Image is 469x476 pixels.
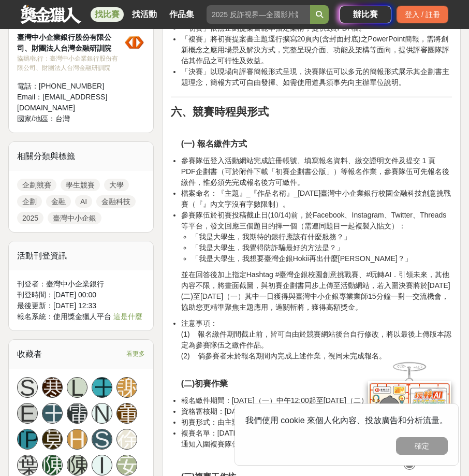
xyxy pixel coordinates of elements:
a: 找活動 [128,7,161,22]
li: 「我是大學生，我想要臺灣企銀Hokii再出什麼[PERSON_NAME]？」 [192,253,452,264]
img: d2146d9a-e6f6-4337-9592-8cefde37ba6b.png [368,381,451,450]
a: 金融科技 [96,195,136,208]
a: S [17,377,38,398]
a: AI [75,195,92,208]
a: 安 [116,455,137,475]
a: 學生競賽 [61,179,100,191]
a: 王 [92,377,112,398]
div: 登入 / 註冊 [397,6,448,23]
a: 作品集 [165,7,198,22]
div: Email： [EMAIL_ADDRESS][DOMAIN_NAME] [17,92,124,113]
a: 葉 [17,455,38,475]
strong: (一) 報名繳件方式 [181,139,247,148]
a: 找比賽 [91,7,124,22]
p: 並在回答後加上指定Hashtag #臺灣企銀校園創意挑戰賽、#玩轉AI．引領未來，其他內容不限，將畫面截圖，與初賽企劃書同步上傳至活動網站，若入圍決賽將於[DATE](二)至[DATE]（一）其... [181,269,452,313]
a: 莫 [42,429,63,450]
a: H [67,429,87,450]
span: 國家/地區： [17,114,55,123]
a: 2025 [17,212,43,224]
li: 資格審核期：[DATE]（三）至[DATE]（二） [181,406,452,417]
a: 陳 [67,455,87,475]
div: 相關分類與標籤 [9,142,153,171]
a: L [67,377,87,398]
strong: 六、競賽時程與形式 [171,106,269,118]
a: 董 [116,403,137,424]
a: 大學 [104,179,129,191]
button: 確定 [396,437,448,455]
div: 報名系統：使用獎金獵人平台 [17,311,145,322]
li: 「我是大學生，我期待的銀行應該有什麼服務？」 [192,232,452,242]
span: 我們使用 cookie 來個人化內容、投放廣告和分析流量。 [245,416,448,425]
div: 最後更新： [DATE] 12:33 [17,300,145,311]
li: 「複賽」將初賽提案書主題逕行擴寫20頁內(含封面封底)之PowerPoint簡報，需將創新概念之應用場景及解決方式，完整呈現介面、功能及架構等面向，提供評審團隊評估其作品之可行性及效益。 [181,34,452,66]
a: 辦比賽 [340,6,391,23]
a: 徐 [116,429,137,450]
a: N [92,403,112,424]
a: 企劃 [17,195,42,208]
a: 王 [42,403,63,424]
li: 參賽隊伍於初賽投稿截止日(10/14)前，於Facebook、Instagram、Twitter、Threads等平台，發文回應三個題目的擇一個（需連同題目一起複製入貼文）： [181,210,452,264]
a: 這是什麼 [113,312,142,321]
div: 臺灣中小企業銀行股份有限公司、財團法人台灣金融研訓院 [17,32,124,54]
a: 電 [67,403,87,424]
a: 謝 [116,377,137,398]
span: 看更多 [126,348,145,359]
div: 電話： [PHONE_NUMBER] [17,81,124,92]
li: 報名繳件期間：[DATE]（一）中午12:00起至[DATE]（二）23:59截止。 [181,395,452,406]
a: 寒 [42,377,63,398]
li: 檔案命名：『主題』_『作品名稱』_[DATE]臺灣中小企業銀行校園金融科技創意挑戰賽（『』內文字沒有字數限制）。 [181,188,452,210]
div: 刊登時間： [DATE] 00:00 [17,290,145,300]
li: 注意事項： (1) 報名繳件期間截止前，皆可自由於競賽網站後台自行修改，將以最後上傳版本認定為參賽隊伍之繳件作品。 (2) 倘參賽者未於報名期間內完成上述作業，視同未完成報名。 [181,318,452,362]
a: S [92,429,112,450]
span: 台灣 [55,114,70,123]
strong: (二)初賽作業 [181,379,228,388]
li: 複賽名單：[DATE](四)18:00前於活動網站及臺灣企銀官網公告，並以電話與E-MAIL通知入圍複賽隊伍準備工作坊。 [181,428,452,450]
div: 協辦/執行： 臺灣中小企業銀行股份有限公司、財團法人台灣金融研訓院 [17,54,124,73]
a: 企劃競賽 [17,179,56,191]
li: 「我是大學生，我覺得防詐騙最好的方法是？」 [192,242,452,253]
a: E [17,403,38,424]
a: 臺灣中小企銀 [48,212,101,224]
input: 2025 反詐視界—全國影片競賽 [207,5,310,24]
li: 初賽形式：由主辦單位進行書面審查，擇優取16隊入圍複賽。 [181,417,452,428]
li: 「決賽」以現場向評審簡報形式呈現，決賽隊伍可以多元的簡報形式展示其企劃書主題理念，簡報方式可自由發揮、如需使用道具須事先向主辦單位說明。 [181,66,452,88]
a: 金融 [46,195,71,208]
a: I [92,455,112,475]
a: [PERSON_NAME] [17,429,38,450]
span: 收藏者 [17,350,42,358]
div: 刊登者： 臺灣中小企業銀行 [17,279,145,290]
a: 陳 [42,455,63,475]
div: 活動刊登資訊 [9,241,153,270]
li: 參賽隊伍登入活動網站完成註冊帳號、填寫報名資料、繳交證明文件及提交 1 頁 PDF企劃書（可於附件下載「初賽企劃書公版」）等報名作業，參賽隊伍可先報名後繳件，惟必須先完成報名後方可繳件。 [181,155,452,188]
